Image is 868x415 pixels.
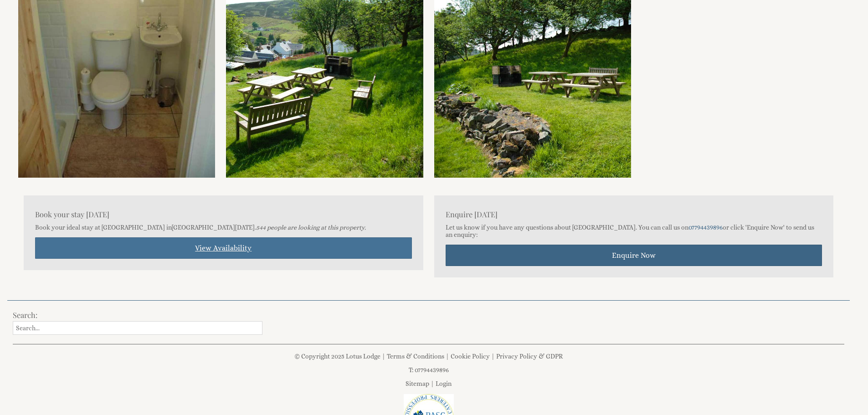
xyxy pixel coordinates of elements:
a: View Availability [35,237,412,259]
span: | [382,353,385,360]
a: Login [436,380,452,387]
i: 544 people are looking at this property. [256,224,366,231]
h3: Search: [13,310,262,320]
a: © Copyright 2025 Lotus Lodge [294,353,380,360]
a: T: 07794439896 [409,366,449,374]
a: Sitemap [406,380,429,387]
a: [GEOGRAPHIC_DATA] [172,224,235,231]
p: Let us know if you have any questions about [GEOGRAPHIC_DATA]. You can call us on or click 'Enqui... [446,224,822,238]
a: Privacy Policy & GDPR [496,353,563,360]
p: Book your ideal stay at [GEOGRAPHIC_DATA] in [DATE]. [35,224,412,231]
h3: Book your stay [DATE] [35,209,412,219]
a: Terms & Conditions [387,353,444,360]
a: 07794439896 [688,224,723,231]
input: Search... [13,321,262,335]
a: Enquire Now [446,245,822,266]
span: | [446,353,449,360]
span: | [491,353,495,360]
h3: Enquire [DATE] [446,209,822,219]
span: | [431,380,434,387]
a: Cookie Policy [451,353,490,360]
